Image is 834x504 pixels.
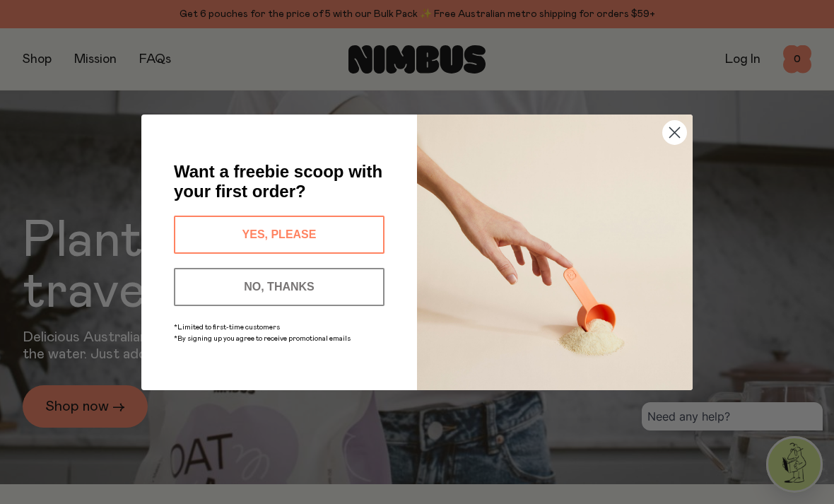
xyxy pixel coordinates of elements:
[417,115,693,390] img: c0d45117-8e62-4a02-9742-374a5db49d45.jpeg
[174,162,382,201] span: Want a freebie scoop with your first order?
[174,268,384,306] button: NO, THANKS
[174,216,384,254] button: YES, PLEASE
[174,335,351,342] span: *By signing up you agree to receive promotional emails
[662,120,687,145] button: Close dialog
[174,324,280,331] span: *Limited to first-time customers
